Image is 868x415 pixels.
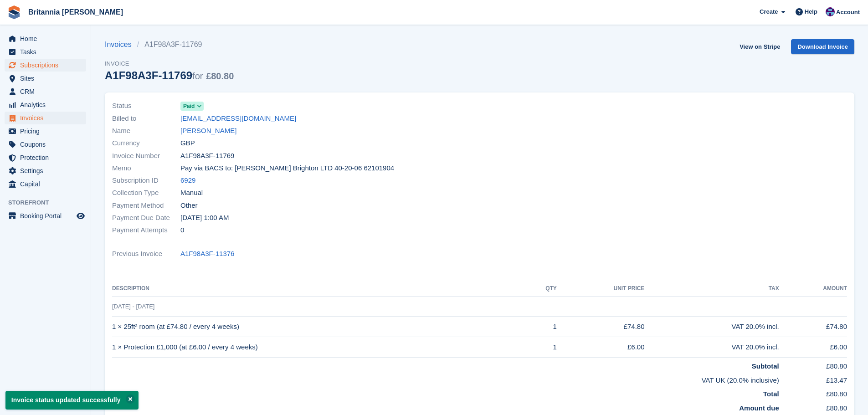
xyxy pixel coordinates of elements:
[206,71,234,81] span: £80.80
[20,85,75,98] span: CRM
[826,7,835,16] img: Becca Clark
[105,59,234,68] span: Invoice
[736,39,784,54] a: View on Stripe
[20,32,75,45] span: Home
[5,32,86,45] a: menu
[112,101,180,111] span: Status
[112,126,180,136] span: Name
[183,102,195,110] span: Paid
[20,151,75,164] span: Protection
[8,198,91,207] span: Storefront
[525,317,557,337] td: 1
[779,400,847,414] td: £80.80
[779,337,847,358] td: £6.00
[5,178,86,190] a: menu
[645,342,779,353] div: VAT 20.0% incl.
[779,385,847,400] td: £80.80
[20,210,75,222] span: Booking Portal
[180,188,203,198] span: Manual
[779,372,847,386] td: £13.47
[112,138,180,149] span: Currency
[112,225,180,236] span: Payment Attempts
[5,391,139,410] p: Invoice status updated successfully
[20,125,75,138] span: Pricing
[20,112,75,124] span: Invoices
[5,210,86,222] a: menu
[5,164,86,177] a: menu
[20,178,75,190] span: Capital
[112,303,154,310] span: [DATE] - [DATE]
[5,125,86,138] a: menu
[763,390,779,398] strong: Total
[739,404,779,412] strong: Amount due
[25,5,127,20] a: Britannia [PERSON_NAME]
[557,337,645,358] td: £6.00
[180,213,229,223] time: 2025-09-24 00:00:00 UTC
[779,358,847,372] td: £80.80
[645,322,779,332] div: VAT 20.0% incl.
[180,113,296,124] a: [EMAIL_ADDRESS][DOMAIN_NAME]
[836,8,860,17] span: Account
[645,282,779,296] th: Tax
[192,71,203,81] span: for
[5,72,86,85] a: menu
[180,163,394,174] span: Pay via BACS to: [PERSON_NAME] Brighton LTD 40-20-06 62101904
[105,39,234,50] nav: breadcrumbs
[180,175,195,186] a: 6929
[105,39,137,50] a: Invoices
[5,138,86,151] a: menu
[20,138,75,151] span: Coupons
[557,317,645,337] td: £74.80
[752,362,779,370] strong: Subtotal
[791,39,854,54] a: Download Invoice
[180,101,204,111] a: Paid
[20,72,75,85] span: Sites
[112,213,180,223] span: Payment Due Date
[112,372,779,386] td: VAT UK (20.0% inclusive)
[20,46,75,58] span: Tasks
[20,98,75,111] span: Analytics
[75,210,86,221] a: Preview store
[5,85,86,98] a: menu
[112,163,180,174] span: Memo
[112,188,180,198] span: Collection Type
[180,138,195,149] span: GBP
[525,337,557,358] td: 1
[112,249,180,259] span: Previous Invoice
[7,5,21,19] img: stora-icon-8386f47178a22dfd0bd8f6a31ec36ba5ce8667c1dd55bd0f319d3a0aa187defe.svg
[5,46,86,58] a: menu
[20,164,75,177] span: Settings
[5,59,86,72] a: menu
[112,317,525,337] td: 1 × 25ft² room (at £74.80 / every 4 weeks)
[779,317,847,337] td: £74.80
[105,69,234,82] div: A1F98A3F-11769
[180,200,198,211] span: Other
[112,337,525,358] td: 1 × Protection £1,000 (at £6.00 / every 4 weeks)
[112,151,180,161] span: Invoice Number
[180,126,236,136] a: [PERSON_NAME]
[779,282,847,296] th: Amount
[525,282,557,296] th: QTY
[180,151,234,161] span: A1F98A3F-11769
[112,200,180,211] span: Payment Method
[760,7,778,16] span: Create
[805,7,817,16] span: Help
[5,98,86,111] a: menu
[112,282,525,296] th: Description
[180,225,184,236] span: 0
[5,112,86,124] a: menu
[557,282,645,296] th: Unit Price
[20,59,75,72] span: Subscriptions
[5,151,86,164] a: menu
[180,249,234,259] a: A1F98A3F-11376
[112,175,180,186] span: Subscription ID
[112,113,180,124] span: Billed to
